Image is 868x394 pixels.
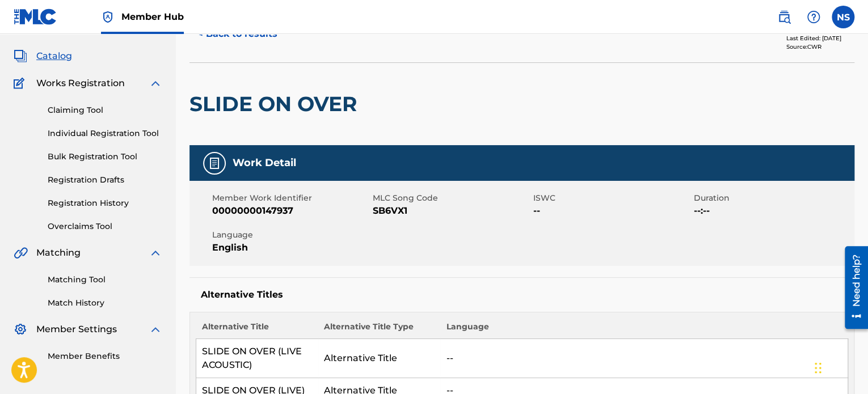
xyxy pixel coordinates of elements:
[533,192,691,204] span: ISWC
[373,192,530,204] span: MLC Song Code
[149,77,162,90] img: expand
[212,204,370,218] span: 00000000147937
[815,351,821,385] div: Drag
[189,20,285,48] button: < Back to results
[36,77,125,90] span: Works Registration
[196,339,318,378] td: SLIDE ON OVER (LIVE ACOUSTIC)
[14,22,82,36] a: SummarySummary
[48,128,162,139] a: Individual Registration Tool
[48,350,162,362] a: Member Benefits
[777,10,791,24] img: search
[48,221,162,232] a: Overclaims Tool
[773,6,795,28] a: Public Search
[48,151,162,163] a: Bulk Registration Tool
[14,246,28,260] img: Matching
[48,197,162,209] a: Registration History
[811,340,868,394] iframe: Chat Widget
[373,204,530,218] span: SB6VX1
[201,289,843,300] h5: Alternative Titles
[440,321,848,339] th: Language
[48,174,162,186] a: Registration Drafts
[212,241,370,255] span: English
[48,274,162,286] a: Matching Tool
[14,77,28,90] img: Works Registration
[208,156,221,170] img: Work Detail
[318,339,440,378] td: Alternative Title
[533,204,691,218] span: --
[440,339,848,378] td: --
[233,156,296,170] h5: Work Detail
[14,9,57,25] img: MLC Logo
[694,192,852,204] span: Duration
[189,91,363,117] h2: SLIDE ON OVER
[832,6,854,28] div: User Menu
[694,204,852,218] span: --:--
[48,104,162,116] a: Claiming Tool
[212,192,370,204] span: Member Work Identifier
[836,242,868,333] iframe: Resource Center
[786,43,854,51] div: Source: CWR
[36,49,72,63] span: Catalog
[149,246,162,260] img: expand
[14,49,72,63] a: CatalogCatalog
[14,323,27,336] img: Member Settings
[121,10,184,23] span: Member Hub
[36,246,81,260] span: Matching
[318,321,440,339] th: Alternative Title Type
[101,10,115,24] img: Top Rightsholder
[786,34,854,43] div: Last Edited: [DATE]
[14,49,27,63] img: Catalog
[807,10,820,24] img: help
[802,6,825,28] div: Help
[196,321,318,339] th: Alternative Title
[48,297,162,309] a: Match History
[149,323,162,336] img: expand
[36,323,117,336] span: Member Settings
[212,229,370,241] span: Language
